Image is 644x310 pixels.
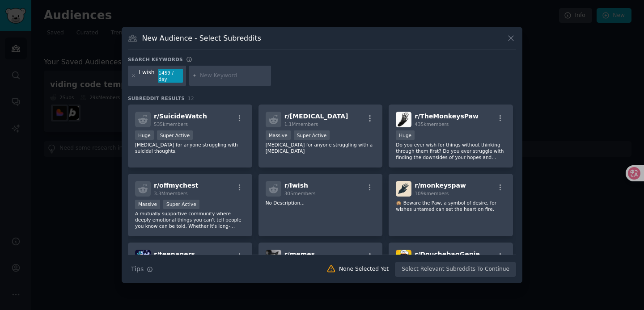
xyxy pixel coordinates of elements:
img: teenagers [135,250,151,265]
span: 3.3M members [154,191,188,196]
div: Massive [266,130,291,140]
span: r/ SuicideWatch [154,113,207,120]
img: DouchebagGenie [396,250,411,265]
img: monkeyspaw [396,181,411,197]
span: r/ memes [284,251,315,258]
img: TheMonkeysPaw [396,112,411,127]
p: [MEDICAL_DATA] for anyone struggling with a [MEDICAL_DATA] [266,142,376,154]
span: 12 [188,96,194,101]
span: r/ Iwish [284,182,308,189]
div: Super Active [163,200,199,209]
span: 109k members [415,191,449,196]
span: r/ offmychest [154,182,199,189]
span: r/ monkeyspaw [415,182,466,189]
div: Super Active [294,130,330,140]
div: 1459 / day [158,69,183,83]
span: 305 members [284,191,316,196]
p: No Description... [266,200,376,206]
p: [MEDICAL_DATA] for anyone struggling with suicidal thoughts. [135,142,245,154]
span: 1.1M members [284,121,318,127]
h3: Search keywords [128,56,183,63]
div: Massive [135,200,160,209]
span: r/ DouchebagGenie [415,251,480,258]
h3: New Audience - Select Subreddits [142,34,261,43]
div: None Selected Yet [339,265,389,273]
img: memes [266,250,281,265]
span: r/ [MEDICAL_DATA] [284,113,348,120]
span: 435k members [415,121,449,127]
p: A mutually supportive community where deeply emotional things you can't tell people you know can ... [135,210,245,229]
div: Huge [396,130,415,140]
input: New Keyword [200,72,268,80]
span: Subreddit Results [128,95,185,101]
div: I wish [139,69,155,83]
span: r/ teenagers [154,251,195,258]
div: Huge [135,130,154,140]
button: Tips [128,261,156,277]
span: Tips [131,264,144,274]
span: 535k members [154,121,188,127]
p: 🙊 Beware the Paw, a symbol of desire, for wishes untamed can set the heart on fire. [396,200,506,212]
p: Do you ever wish for things without thinking through them first? Do you ever struggle with findin... [396,142,506,160]
div: Super Active [157,130,193,140]
span: r/ TheMonkeysPaw [415,113,479,120]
